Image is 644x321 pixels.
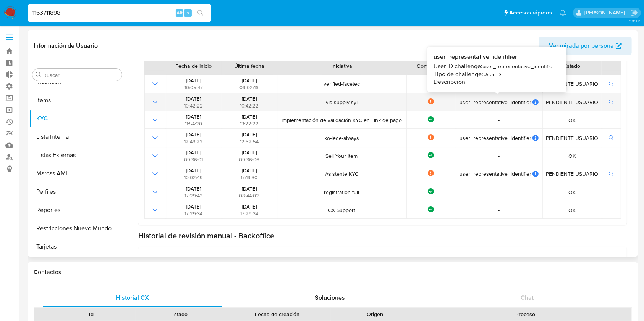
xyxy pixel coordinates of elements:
[29,219,125,238] button: Restricciones Nuevo Mundo
[53,310,130,318] div: Id
[434,77,467,86] span: Descripción:
[424,310,626,318] div: Proceso
[549,37,614,55] span: Ver mirada por persona
[193,8,208,18] button: search-icon
[176,9,183,16] span: Alt
[434,53,554,61] span: user_representative_identifier
[315,293,345,302] span: Soluciones
[434,71,554,79] div: User ID
[434,62,482,71] span: User ID challenge:
[539,37,632,55] button: Ver mirada por persona
[29,238,125,256] button: Tarjetas
[34,268,632,276] h1: Contactos
[34,42,98,50] h1: Información de Usuario
[29,183,125,201] button: Perfiles
[336,310,414,318] div: Origen
[434,70,483,79] span: Tipo de challenge:
[29,128,125,146] button: Lista Interna
[29,201,125,219] button: Reportes
[141,310,218,318] div: Estado
[509,9,552,17] span: Accesos rápidos
[229,310,325,318] div: Fecha de creación
[116,293,149,302] span: Historial CX
[630,9,638,17] a: Salir
[43,72,119,79] input: Buscar
[187,9,189,16] span: s
[560,10,566,16] a: Notificaciones
[584,9,628,16] p: agustin.duran@mercadolibre.com
[29,91,125,109] button: Items
[29,146,125,164] button: Listas Externas
[434,63,554,71] div: user_representative_identifier
[29,109,125,128] button: KYC
[521,293,534,302] span: Chat
[36,72,42,78] button: Buscar
[28,8,211,18] input: Buscar usuario o caso...
[29,164,125,183] button: Marcas AML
